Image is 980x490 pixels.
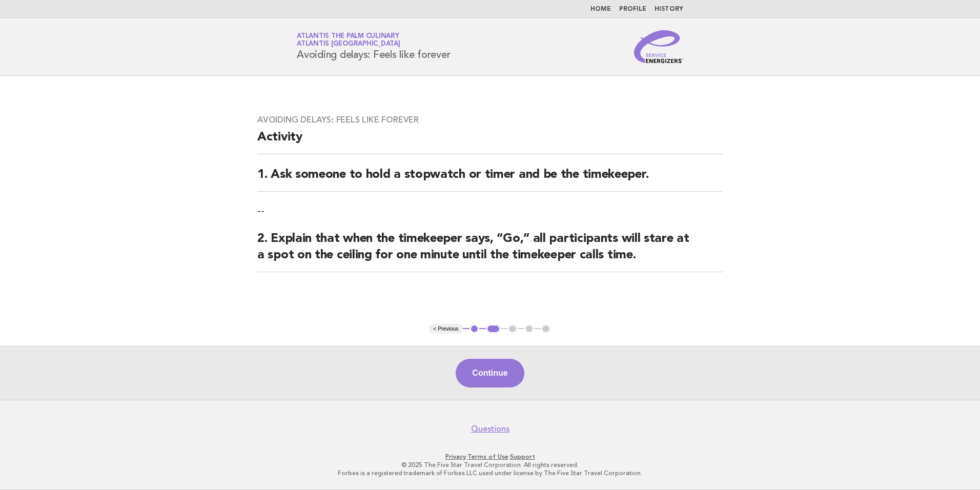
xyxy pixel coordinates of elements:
button: Continue [456,359,524,387]
a: Terms of Use [467,453,508,460]
img: Service Energizers [634,30,683,63]
a: Profile [619,6,646,12]
span: Atlantis [GEOGRAPHIC_DATA] [297,41,400,48]
p: Forbes is a registered trademark of Forbes LLC used under license by The Five Star Travel Corpora... [176,469,804,477]
h1: Avoiding delays: Feels like forever [297,33,450,60]
button: < Previous [429,324,462,334]
button: 2 [486,324,501,334]
a: Privacy [445,453,466,460]
p: · · [176,453,804,461]
a: Support [510,453,535,460]
p: -- [257,204,723,218]
h2: 1. Ask someone to hold a stopwatch or timer and be the timekeeper. [257,167,723,192]
a: Atlantis The Palm CulinaryAtlantis [GEOGRAPHIC_DATA] [297,33,400,47]
h2: Activity [257,129,723,154]
p: © 2025 The Five Star Travel Corporation. All rights reserved. [176,461,804,469]
a: Questions [471,424,509,434]
button: 1 [469,324,480,334]
a: Home [590,6,611,12]
h2: 2. Explain that when the timekeeper says, “Go,” all participants will stare at a spot on the ceil... [257,231,723,272]
a: History [655,6,683,12]
h3: Avoiding delays: Feels like forever [257,115,723,125]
